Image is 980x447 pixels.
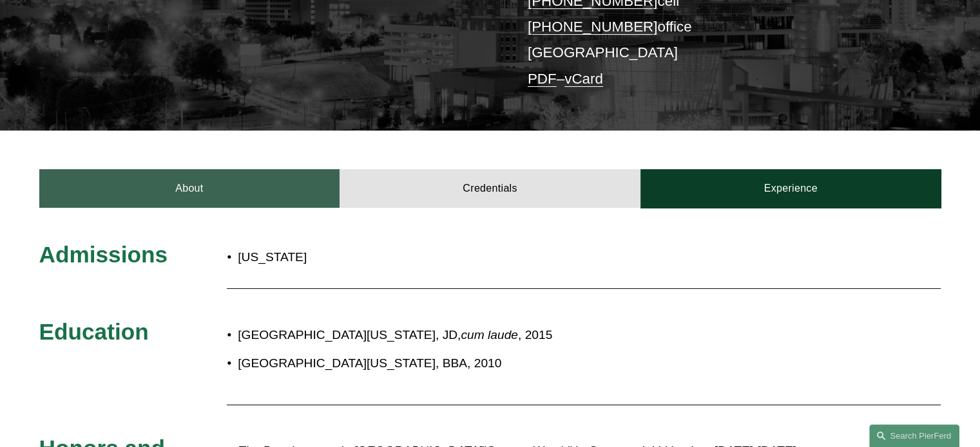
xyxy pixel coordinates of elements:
[869,424,959,447] a: Search this site
[238,324,828,347] p: [GEOGRAPHIC_DATA][US_STATE], JD, , 2015
[340,169,640,208] a: Credentials
[528,71,557,87] a: PDF
[39,169,340,208] a: About
[39,319,149,344] span: Education
[461,328,518,342] em: cum laude
[640,169,941,208] a: Experience
[528,19,658,35] a: [PHONE_NUMBER]
[39,242,168,267] span: Admissions
[564,71,603,87] a: vCard
[238,246,565,269] p: [US_STATE]
[238,352,828,375] p: [GEOGRAPHIC_DATA][US_STATE], BBA, 2010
